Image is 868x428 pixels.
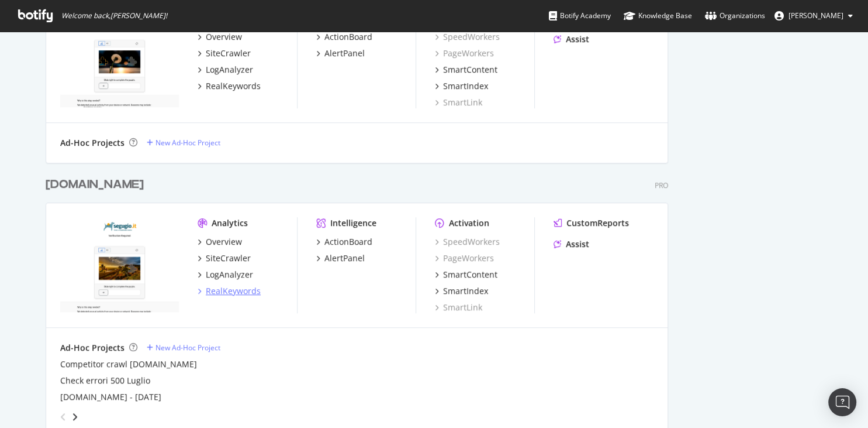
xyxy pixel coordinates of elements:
div: ActionBoard [324,31,372,43]
div: Overview [206,31,242,43]
img: prestitionline.it [60,12,179,107]
div: SiteCrawler [206,252,251,264]
a: SmartIndex [435,285,488,297]
a: PageWorkers [435,252,494,264]
div: Botify Academy [549,10,611,22]
a: Overview [198,31,242,43]
a: Check errori 500 Luglio [60,375,150,386]
a: Competitor crawl [DOMAIN_NAME] [60,358,197,370]
div: Assist [566,33,589,45]
a: SiteCrawler [198,47,251,59]
div: Intelligence [330,217,376,229]
div: Pro [655,180,668,190]
div: AlertPanel [324,47,365,59]
div: SmartIndex [443,80,488,92]
a: RealKeywords [198,285,261,297]
div: Assist [566,238,589,250]
a: New Ad-Hoc Project [147,138,220,148]
div: CustomReports [566,217,629,229]
button: [PERSON_NAME] [765,6,862,25]
a: LogAnalyzer [198,269,253,280]
div: SmartIndex [443,285,488,297]
div: LogAnalyzer [206,269,253,280]
img: segugio.it [60,217,179,312]
a: [DOMAIN_NAME] [46,176,148,193]
div: Knowledge Base [624,10,692,22]
div: RealKeywords [206,80,261,92]
div: SmartContent [443,269,497,280]
a: SmartContent [435,64,497,76]
a: SiteCrawler [198,252,251,264]
a: Assist [554,33,589,45]
a: ActionBoard [316,236,372,248]
div: AlertPanel [324,252,365,264]
a: SmartContent [435,269,497,280]
div: Organizations [705,10,765,22]
div: New Ad-Hoc Project [155,343,220,352]
a: ActionBoard [316,31,372,43]
div: angle-right [71,411,79,423]
a: Assist [554,238,589,250]
div: Ad-Hoc Projects [60,342,125,354]
span: Welcome back, [PERSON_NAME] ! [61,11,167,20]
a: LogAnalyzer [198,64,253,76]
a: SpeedWorkers [435,236,500,248]
a: Overview [198,236,242,248]
a: SmartLink [435,97,482,108]
a: [DOMAIN_NAME] - [DATE] [60,391,161,403]
div: Overview [206,236,242,248]
div: RealKeywords [206,285,261,297]
a: CustomReports [554,217,629,229]
div: [DOMAIN_NAME] [46,176,144,193]
a: SmartIndex [435,80,488,92]
a: RealKeywords [198,80,261,92]
a: SmartLink [435,302,482,313]
div: New Ad-Hoc Project [155,138,220,148]
a: PageWorkers [435,47,494,59]
div: Open Intercom Messenger [828,388,856,416]
a: AlertPanel [316,252,365,264]
div: SiteCrawler [206,47,251,59]
a: AlertPanel [316,47,365,59]
div: Activation [449,217,489,229]
div: LogAnalyzer [206,64,253,76]
div: ActionBoard [324,236,372,248]
span: Gianluca Mileo [789,11,843,20]
a: New Ad-Hoc Project [147,343,220,352]
div: SmartContent [443,64,497,76]
div: Ad-Hoc Projects [60,137,125,149]
a: SpeedWorkers [435,31,500,43]
div: Analytics [212,217,248,229]
div: angle-left [56,408,71,426]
